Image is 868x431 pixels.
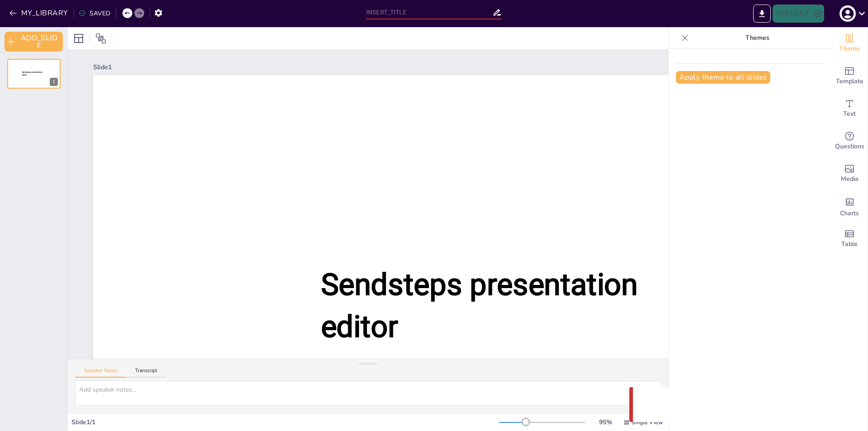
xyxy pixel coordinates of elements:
div: Slide 1 [93,63,820,71]
div: Change the overall theme [831,27,868,60]
div: Add ready made slides [831,60,868,92]
button: EXPORT_TO_POWERPOINT [753,5,771,23]
div: Get real-time input from your audience [831,125,868,157]
span: Media [841,174,859,184]
span: Charts [840,208,859,218]
div: Add a table [831,223,868,255]
span: Template [836,76,863,86]
input: INSERT_TITLE [366,6,492,19]
span: Sendsteps presentation editor [321,267,638,344]
span: Questions [835,142,864,152]
div: Add charts and graphs [831,190,868,223]
button: Speaker Notes [75,368,126,378]
div: SAVED [79,9,110,18]
button: ADD_SLIDE [5,32,63,52]
span: Text [843,109,856,119]
p: Themes [692,27,822,49]
button: PRESENT [773,5,824,23]
div: Layout [71,31,86,46]
div: Slide 1 / 1 [71,418,499,426]
div: Add text boxes [831,92,868,125]
div: 1 [50,78,58,86]
div: 95 % [594,418,616,426]
p: Something went wrong with the request. (CORS) [658,399,832,410]
div: Add images, graphics, shapes or video [831,157,868,190]
span: Position [95,33,106,44]
span: Table [841,239,858,249]
span: Theme [839,44,860,54]
button: Apply theme to all slides [676,71,770,84]
button: MY_LIBRARY [7,6,72,20]
button: Transcript [126,368,166,378]
div: Sendsteps presentation editor1 [7,59,61,89]
span: Sendsteps presentation editor [22,71,42,76]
